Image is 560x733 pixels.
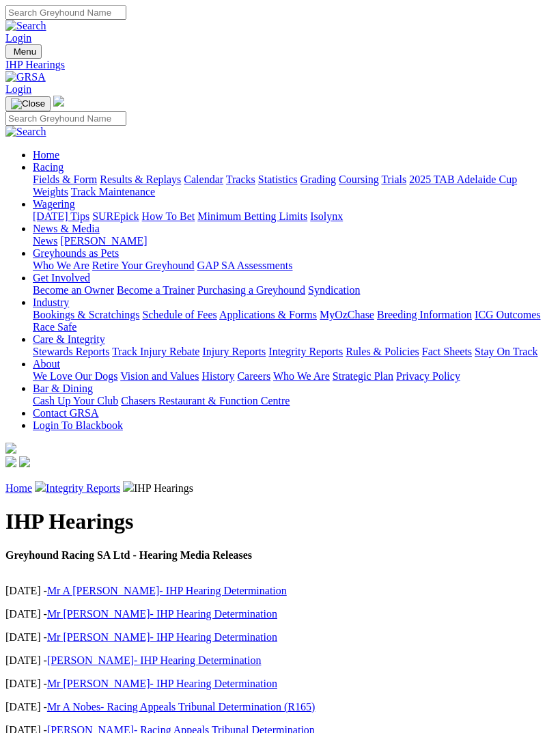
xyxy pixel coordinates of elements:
a: Minimum Betting Limits [197,210,307,222]
div: Wagering [33,210,555,223]
a: News [33,235,57,247]
a: Results & Replays [100,174,181,185]
div: Industry [33,309,555,333]
img: Close [11,98,45,109]
a: Fields & Form [33,174,97,185]
a: ICG Outcomes [475,309,540,320]
p: [DATE] - [5,585,555,597]
a: Contact GRSA [33,407,98,419]
a: Injury Reports [202,346,266,357]
img: GRSA [5,71,46,83]
a: How To Bet [142,210,195,222]
a: Breeding Information [377,309,472,320]
a: Mr A Nobes- Racing Appeals Tribunal Determination (R165) [47,701,315,713]
a: Track Maintenance [71,186,155,197]
a: 2025 TAB Adelaide Cup [409,174,517,185]
a: Coursing [339,174,379,185]
p: [DATE] - [5,631,555,644]
a: Get Involved [33,272,90,283]
div: Get Involved [33,284,555,296]
a: Fact Sheets [422,346,472,357]
a: MyOzChase [320,309,374,320]
a: Purchasing a Greyhound [197,284,305,296]
button: Toggle navigation [5,44,42,59]
a: Who We Are [33,260,89,271]
a: Chasers Restaurant & Function Centre [121,395,290,406]
a: Home [33,149,59,161]
a: Login [5,83,31,95]
img: chevron-right.svg [35,481,46,492]
a: History [201,370,234,382]
strong: Greyhound Racing SA Ltd - Hearing Media Releases [5,549,252,561]
a: Care & Integrity [33,333,105,345]
div: News & Media [33,235,555,247]
a: Statistics [258,174,298,185]
img: twitter.svg [19,456,30,467]
div: Greyhounds as Pets [33,260,555,272]
a: [PERSON_NAME]- IHP Hearing Determination [47,654,262,666]
a: Mr [PERSON_NAME]- IHP Hearing Determination [47,608,277,620]
a: GAP SA Assessments [197,260,293,271]
div: Racing [33,174,555,198]
a: Racing [33,161,64,173]
span: Menu [14,46,36,57]
a: We Love Our Dogs [33,370,117,382]
a: Mr A [PERSON_NAME]- IHP Hearing Determination [47,585,287,596]
a: Cash Up Your Club [33,395,118,406]
a: Industry [33,296,69,308]
a: Vision and Values [120,370,199,382]
a: Applications & Forms [219,309,317,320]
a: Isolynx [310,210,343,222]
a: Stewards Reports [33,346,109,357]
div: Bar & Dining [33,395,555,407]
a: Home [5,482,32,494]
a: Login To Blackbook [33,419,123,431]
div: About [33,370,555,383]
a: Greyhounds as Pets [33,247,119,259]
a: Weights [33,186,68,197]
a: Tracks [226,174,255,185]
a: Login [5,32,31,44]
a: About [33,358,60,370]
a: Mr [PERSON_NAME]- IHP Hearing Determination [47,631,277,643]
input: Search [5,111,126,126]
img: logo-grsa-white.png [53,96,64,107]
a: Calendar [184,174,223,185]
div: Care & Integrity [33,346,555,358]
a: Become an Owner [33,284,114,296]
img: Search [5,20,46,32]
a: SUREpick [92,210,139,222]
a: News & Media [33,223,100,234]
a: Retire Your Greyhound [92,260,195,271]
a: Become a Trainer [117,284,195,296]
input: Search [5,5,126,20]
a: Integrity Reports [46,482,120,494]
button: Toggle navigation [5,96,51,111]
a: Rules & Policies [346,346,419,357]
a: Mr [PERSON_NAME]- IHP Hearing Determination [47,678,277,689]
a: Bookings & Scratchings [33,309,139,320]
h1: IHP Hearings [5,509,555,534]
p: IHP Hearings [5,481,555,495]
p: [DATE] - [5,701,555,713]
p: [DATE] - [5,654,555,667]
a: [DATE] Tips [33,210,89,222]
a: Trials [381,174,406,185]
a: IHP Hearings [5,59,555,71]
a: Track Injury Rebate [112,346,199,357]
a: Bar & Dining [33,383,93,394]
a: Race Safe [33,321,76,333]
a: Careers [237,370,270,382]
a: Schedule of Fees [142,309,216,320]
img: Search [5,126,46,138]
a: Integrity Reports [268,346,343,357]
img: facebook.svg [5,456,16,467]
a: Privacy Policy [396,370,460,382]
a: Who We Are [273,370,330,382]
a: Stay On Track [475,346,537,357]
img: logo-grsa-white.png [5,443,16,454]
a: Syndication [308,284,360,296]
a: [PERSON_NAME] [60,235,147,247]
p: [DATE] - [5,608,555,620]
